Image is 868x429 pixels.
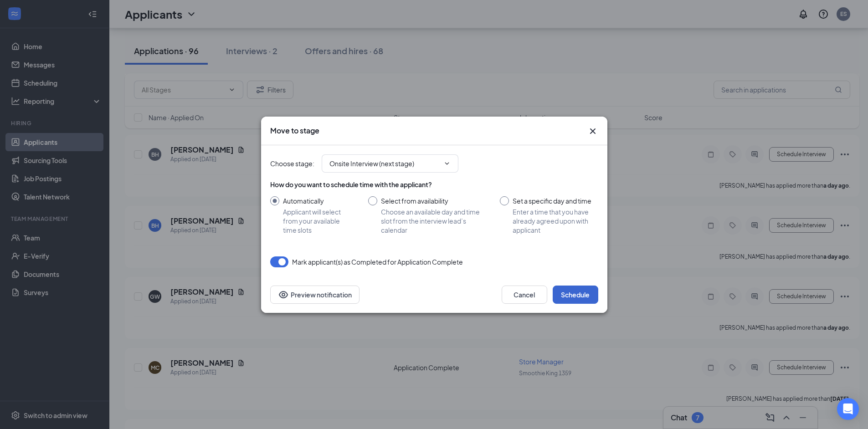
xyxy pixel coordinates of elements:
[292,256,463,267] span: Mark applicant(s) as Completed for Application Complete
[587,126,598,137] svg: Cross
[270,158,314,169] span: Choose stage :
[270,180,598,189] div: How do you want to schedule time with the applicant?
[837,398,859,420] div: Open Intercom Messenger
[270,286,360,304] button: Preview notificationEye
[553,286,598,304] button: Schedule
[278,289,289,300] svg: Eye
[587,126,598,137] button: Close
[270,126,319,136] h3: Move to stage
[443,160,451,167] svg: ChevronDown
[502,286,547,304] button: Cancel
